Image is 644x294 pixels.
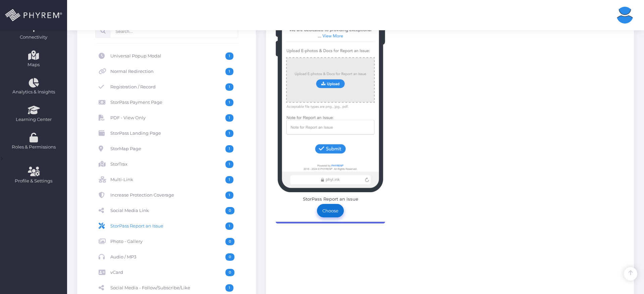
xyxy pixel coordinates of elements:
span: 1 [225,68,234,75]
span: StorTrax [110,161,225,168]
a: Social Media Link 0 [95,203,238,218]
span: 1 [225,114,234,122]
span: 1 [225,192,234,199]
span: StorPass Payment Page [110,99,225,106]
span: StorPass Report an Issue [110,222,225,230]
span: PDF - View Only [110,114,225,122]
a: Multi-Link 1 [95,172,238,187]
a: Registration / Record 1 [95,79,238,95]
span: 1 [225,130,234,137]
a: StorMap Page 1 [95,141,238,157]
span: Profile & Settings [15,178,52,184]
a: StorPass Report an Issue 1 [95,218,238,234]
span: vCard [110,269,225,276]
a: Photo - Gallery 0 [95,234,238,249]
span: 0 [225,207,235,214]
span: Universal Popup Modal [110,52,225,60]
span: 1 [225,83,234,91]
a: Universal Popup Modal 1 [95,48,238,64]
span: Roles & Permissions [4,144,63,151]
span: Audio / MP3 [110,253,225,261]
a: PDF - View Only 1 [95,110,238,126]
span: 1 [225,284,234,292]
span: Normal Redirection [110,68,225,75]
span: Connectivity [4,34,63,41]
span: 1 [225,222,234,230]
span: Learning Center [4,116,63,123]
a: StorPass Landing Page 1 [95,126,238,141]
span: Photo - Gallery [110,238,225,245]
span: 1 [225,52,234,60]
a: StorTrax 1 [95,157,238,172]
span: Social Media - Follow/Subscribe/Like [110,284,225,292]
span: StorPass Landing Page [110,130,225,137]
input: Search... [110,25,238,38]
span: Maps [28,61,40,68]
span: 1 [225,145,234,153]
span: Social Media Link [110,207,225,214]
span: Registration / Record [110,83,225,91]
span: 1 [225,99,234,106]
span: 1 [225,176,234,183]
a: Normal Redirection 1 [95,64,238,79]
a: Increase Protection Coverage 1 [95,187,238,203]
a: vCard 0 [95,265,238,280]
span: StorMap Page [110,145,225,153]
a: Audio / MP3 0 [95,249,238,265]
span: Analytics & Insights [4,89,63,95]
a: Choose [317,204,344,217]
span: 0 [225,269,235,276]
span: 1 [225,161,234,168]
span: 0 [225,253,235,261]
h6: StorPass Report an issue [285,197,376,202]
span: Increase Protection Coverage [110,192,225,199]
span: 0 [225,238,235,245]
a: StorPass Payment Page 1 [95,95,238,110]
span: Multi-Link [110,176,225,183]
